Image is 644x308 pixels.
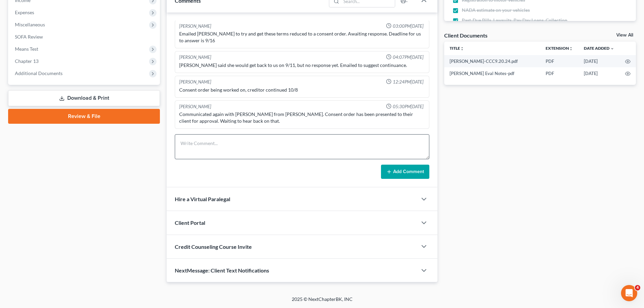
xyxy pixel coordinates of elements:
[9,31,160,43] a: SOFA Review
[8,109,160,124] a: Review & File
[460,47,464,51] i: unfold_more
[179,87,425,93] div: Consent order being worked on, creditor continued 10/8
[129,296,515,308] div: 2025 © NextChapterBK, INC
[15,34,43,40] span: SOFA Review
[393,23,424,29] span: 03:00PM[DATE]
[179,62,425,69] div: [PERSON_NAME] said she would get back to us on 9/11, but no response yet. Emailed to suggest cont...
[610,47,614,51] i: expand_more
[15,70,63,76] span: Additional Documents
[578,55,620,67] td: [DATE]
[540,67,578,79] td: PDF
[175,219,205,226] span: Client Portal
[616,33,633,38] a: View All
[540,55,578,67] td: PDF
[179,23,211,29] div: [PERSON_NAME]
[179,30,425,44] div: Emailed [PERSON_NAME] to try and get these terms reduced to a consent order. Awaiting response. D...
[444,55,540,67] td: [PERSON_NAME]-CCC9.20.24.pdf
[450,46,464,51] a: Titleunfold_more
[393,103,424,110] span: 05:30PM[DATE]
[179,111,425,124] div: Communicated again with [PERSON_NAME] from [PERSON_NAME]. Consent order has been presented to the...
[179,103,211,110] div: [PERSON_NAME]
[15,58,39,64] span: Chapter 13
[444,32,487,39] div: Client Documents
[175,243,252,250] span: Credit Counseling Course Invite
[578,67,620,79] td: [DATE]
[569,47,573,51] i: unfold_more
[175,196,230,202] span: Hire a Virtual Paralegal
[462,17,582,30] span: Past-Due Bills, Lawsuits, Pay Day Loans, Collection Letters, etc.
[179,54,211,61] div: [PERSON_NAME]
[462,7,530,14] span: NADA estimate on your vehicles
[393,79,424,85] span: 12:24PM[DATE]
[621,285,637,301] iframe: Intercom live chat
[8,90,160,106] a: Download & Print
[635,285,640,290] span: 4
[584,46,614,51] a: Date Added expand_more
[393,54,424,61] span: 04:07PM[DATE]
[444,67,540,79] td: [PERSON_NAME] Eval Notes-pdf
[15,46,38,52] span: Means Test
[179,79,211,85] div: [PERSON_NAME]
[15,9,34,15] span: Expenses
[15,22,45,27] span: Miscellaneous
[381,165,429,179] button: Add Comment
[175,267,269,274] span: NextMessage: Client Text Notifications
[546,46,573,51] a: Extensionunfold_more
